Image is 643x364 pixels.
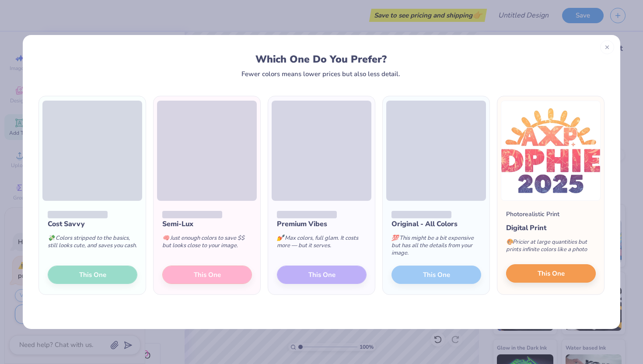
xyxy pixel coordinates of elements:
div: Pricier at large quantities but prints infinite colors like a photo [506,233,596,262]
button: This One [506,264,596,283]
span: 🧠 [162,234,169,242]
span: 💅 [277,234,284,242]
div: This might be a bit expensive but has all the details from your image. [391,229,481,266]
span: 💸 [48,234,55,242]
span: 💯 [391,234,398,242]
span: This One [538,269,565,279]
div: Original - All Colors [391,219,481,229]
div: Semi-Lux [162,219,252,229]
div: Fewer colors means lower prices but also less detail. [241,70,400,77]
div: Just enough colors to save $$ but looks close to your image. [162,229,252,258]
div: Photorealistic Print [506,210,559,219]
div: Premium Vibes [277,219,367,229]
div: Max colors, full glam. It costs more — but it serves. [277,229,367,258]
div: Digital Print [506,223,596,233]
div: Colors stripped to the basics, still looks cute, and saves you cash. [48,229,137,258]
div: Cost Savvy [48,219,137,229]
div: Which One Do You Prefer? [47,53,596,65]
img: Photorealistic preview [501,101,601,201]
span: 🎨 [506,238,513,246]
